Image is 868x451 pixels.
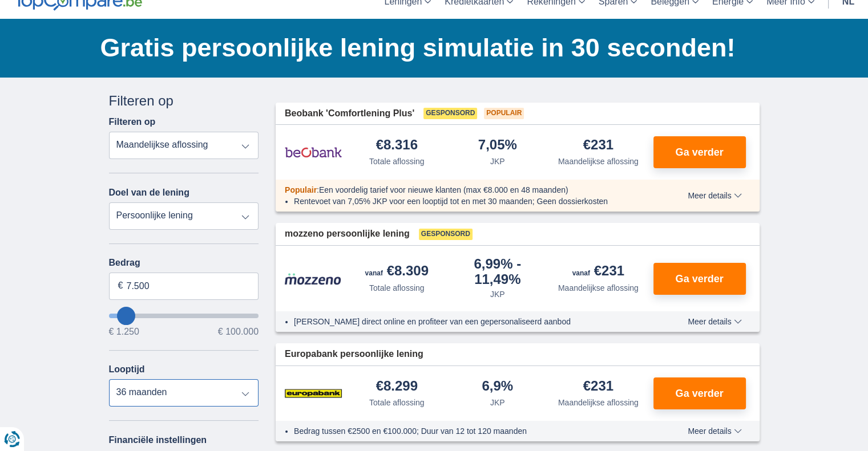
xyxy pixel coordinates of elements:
[688,427,741,435] span: Meer details
[109,435,207,445] label: Financiële instellingen
[285,348,423,361] span: Europabank persoonlijke lening
[218,327,259,336] span: € 100.000
[583,138,613,153] div: €231
[688,192,741,200] span: Meer details
[423,108,477,119] span: Gesponsord
[452,257,544,286] div: 6,99%
[285,185,317,194] span: Populair
[276,184,655,196] div: :
[583,379,613,395] div: €231
[675,388,723,399] span: Ga verder
[558,397,639,408] div: Maandelijkse aflossing
[285,138,342,166] img: product.pl.alt Beobank
[365,264,429,280] div: €8.309
[675,147,723,157] span: Ga verder
[653,136,746,168] button: Ga verder
[419,229,473,240] span: Gesponsord
[109,188,189,198] label: Doel van de lening
[490,289,505,300] div: JKP
[285,107,414,120] span: Beobank 'Comfortlening Plus'
[675,274,723,284] span: Ga verder
[484,108,524,119] span: Populair
[376,138,418,153] div: €8.316
[572,264,624,280] div: €231
[369,397,425,408] div: Totale aflossing
[294,196,646,207] li: Rentevoet van 7,05% JKP voor een looptijd tot en met 30 maanden; Geen dossierkosten
[285,273,342,285] img: product.pl.alt Mozzeno
[294,316,646,327] li: [PERSON_NAME] direct online en profiteer van een gepersonaliseerd aanbod
[688,318,741,326] span: Meer details
[109,91,259,111] div: Filteren op
[482,379,513,395] div: 6,9%
[109,117,156,127] label: Filteren op
[109,314,259,318] input: wantToBorrow
[118,279,123,292] span: €
[558,282,639,294] div: Maandelijkse aflossing
[109,364,145,375] label: Looptijd
[109,258,259,268] label: Bedrag
[319,185,568,194] span: Een voordelig tarief voor nieuwe klanten (max €8.000 en 48 maanden)
[679,426,750,436] button: Meer details
[369,156,425,167] div: Totale aflossing
[109,327,139,336] span: € 1.250
[100,30,760,66] h1: Gratis persoonlijke lening simulatie in 30 seconden!
[653,377,746,409] button: Ga verder
[285,379,342,408] img: product.pl.alt Europabank
[653,263,746,295] button: Ga verder
[558,156,639,167] div: Maandelijkse aflossing
[490,397,505,408] div: JKP
[376,379,418,395] div: €8.299
[294,425,646,437] li: Bedrag tussen €2500 en €100.000; Duur van 12 tot 120 maanden
[679,317,750,326] button: Meer details
[285,227,410,241] span: mozzeno persoonlijke lening
[490,156,505,167] div: JKP
[369,282,425,294] div: Totale aflossing
[478,138,517,153] div: 7,05%
[679,191,750,200] button: Meer details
